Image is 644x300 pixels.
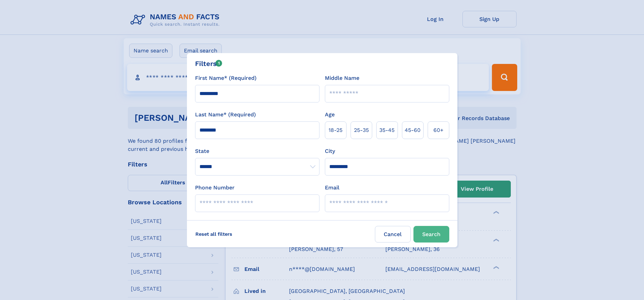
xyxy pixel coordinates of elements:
[195,59,222,69] div: Filters
[405,126,421,134] span: 45‑60
[329,126,342,134] span: 18‑25
[379,126,395,134] span: 35‑45
[195,147,319,155] label: State
[191,226,237,242] label: Reset all filters
[325,111,335,119] label: Age
[325,74,359,82] label: Middle Name
[325,147,335,155] label: City
[195,111,256,119] label: Last Name* (Required)
[325,184,339,192] label: Email
[433,126,444,134] span: 60+
[195,184,235,192] label: Phone Number
[413,226,449,243] button: Search
[354,126,369,134] span: 25‑35
[375,226,411,243] label: Cancel
[195,74,257,82] label: First Name* (Required)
